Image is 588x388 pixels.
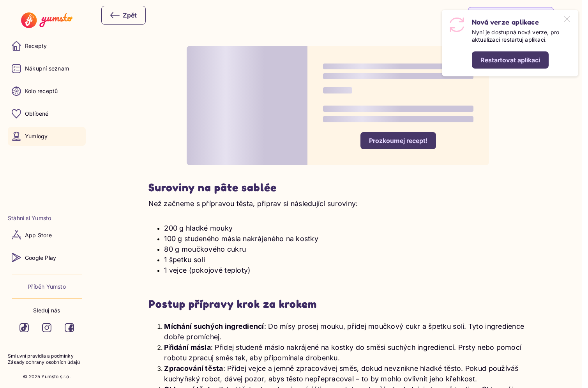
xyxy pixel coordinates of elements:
strong: Přidání másla [164,343,211,351]
p: Než začneme s přípravou těsta, připrav si následující suroviny: [148,198,527,209]
a: Oblíbené [8,104,86,123]
p: App Store [25,231,52,239]
a: Kolo receptů [8,82,86,101]
p: Recepty [25,42,47,50]
strong: Míchání suchých ingrediencí [164,322,264,330]
img: Yumsto logo [21,12,72,28]
span: Loading content [323,116,473,122]
p: Oblíbené [25,110,49,118]
div: Prozkoumej recept! [369,136,427,145]
a: Nákupní seznam [8,59,86,78]
strong: Zpracování těsta [164,364,223,372]
span: Loading content [323,106,473,112]
h3: Suroviny na pâte sablée [148,181,527,194]
p: Yumlogy [25,132,48,140]
span: Loading content [187,46,308,165]
p: 200 g hladké mouky [164,223,527,233]
h5: Nová verze aplikace [472,18,570,26]
a: Zásady ochrany osobních údajů [8,359,86,366]
p: Kolo receptů [25,87,58,95]
p: © 2025 Yumsto s.r.o. [23,374,71,380]
p: Sleduj nás [33,307,60,314]
p: 1 vejce (pokojové teploty) [164,265,527,275]
a: Recepty [8,37,86,55]
button: Prozkoumej recept! [360,132,436,149]
span: Loading content [323,87,352,93]
a: App Store [8,226,86,244]
span: Loading content [323,73,473,79]
p: : Přidej studené máslo nakrájené na kostky do směsi suchých ingrediencí. Prsty nebo pomocí robotu... [164,342,527,363]
h3: Postup přípravy krok za krokem [148,297,527,311]
p: 80 g moučkového cukru [164,244,527,254]
button: Perform action: Restartovat aplikaci [472,51,549,69]
p: Nyní je dostupná nová verze, pro aktualizaci restartuj aplikaci. [472,28,570,44]
a: Smluvní pravidla a podmínky [8,353,86,360]
p: Google Play [25,254,56,262]
p: 1 špetku soli [164,254,527,265]
p: Nákupní seznam [25,65,69,72]
div: Zpět [110,11,137,20]
a: Google Play [8,248,86,267]
span: Loading content [323,63,473,69]
li: Stáhni si Yumsto [8,214,86,222]
p: : Do mísy prosej mouku, přidej moučkový cukr a špetku soli. Tyto ingredience dobře promíchej. [164,321,527,342]
a: Yumlogy [8,127,86,146]
p: 100 g studeného másla nakrájeného na kostky [164,233,527,244]
button: Zpět [101,6,146,25]
div: Loading image [187,46,308,165]
div: Restartovat aplikaci [480,56,540,64]
p: : Přidej vejce a jemně zpracovávej směs, dokud nevznikne hladké těsto. Pokud používáš kuchyňský r... [164,363,527,384]
a: Příběh Yumsto [28,283,66,291]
